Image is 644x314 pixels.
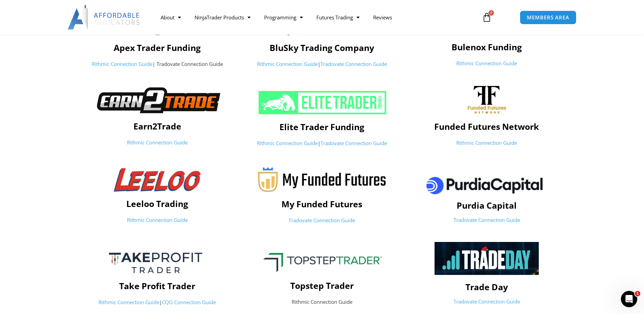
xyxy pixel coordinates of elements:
h4: My Funded Futures [243,199,401,209]
iframe: Intercom live chat [621,291,637,307]
img: channels4_profile | Affordable Indicators – NinjaTrader [467,85,507,115]
p: Rithmic Connection Guide [243,297,401,307]
h4: Purdia Capital [408,200,566,210]
img: Screenshot-2023-01-23-at-24648-PM | Affordable Indicators – NinjaTrader [93,242,221,282]
p: | Tradovate Connection Guide [78,59,236,69]
h4: Funded Futures Network [408,121,566,132]
nav: Menu [154,10,474,25]
h4: BluSky Trading Company [243,42,401,53]
a: NinjaTrader Products [188,10,257,25]
a: Rithmic Connection Guide [98,299,159,306]
p: | [78,298,236,307]
p: | [243,59,401,69]
a: Tradovate Connection Guide [454,298,520,305]
a: Tradovate Connection Guide [320,60,387,67]
a: Tradovate Connection Guide [320,140,387,146]
a: Tradovate Connection Guide [454,216,520,223]
a: Tradovate Connection Guide [289,217,355,224]
a: 0 [472,7,502,27]
a: MEMBERS AREA [520,11,576,24]
img: pc | Affordable Indicators – NinjaTrader [420,168,553,202]
a: Futures Trading [310,10,366,25]
h4: Bulenox Funding [408,42,566,52]
a: Reviews [366,10,399,25]
span: MEMBERS AREA [527,15,569,20]
img: Myfundedfutures-logo-22 | Affordable Indicators – NinjaTrader [258,168,386,192]
h4: Apex Trader Funding [78,42,236,53]
a: About [154,10,188,25]
img: Screenshot 2025-01-06 145633 | Affordable Indicators – NinjaTrader [435,242,539,275]
span: 1 [635,291,640,296]
h4: Earn2Trade [78,121,236,131]
h4: Elite Trader Funding [243,122,401,132]
img: TopStepTrader-Review-1 | Affordable Indicators – NinjaTrader [256,247,388,273]
a: Programming [257,10,310,25]
span: 0 [489,10,494,16]
a: Rithmic Connection Guide [127,216,188,223]
a: Rithmic Connection Guide [92,60,152,67]
a: Rithmic Connection Guide [456,60,517,67]
a: Rithmic Connection Guide [127,139,188,146]
a: Rithmic Connection Guide [257,60,318,67]
p: | [243,139,401,148]
h4: Leeloo Trading [78,198,236,209]
h4: Trade Day [408,282,566,292]
a: Rithmic Connection Guide [456,139,517,146]
img: Earn2TradeNB | Affordable Indicators – NinjaTrader [89,86,226,114]
img: Leeloologo-1-1-1024x278-1-300x81 | Affordable Indicators – NinjaTrader [114,168,201,192]
a: CQG Connection Guide [162,299,216,306]
h4: Topstep Trader [243,280,401,291]
h4: Take Profit Trader [78,281,236,291]
a: Rithmic Connection Guide [257,140,318,146]
img: LogoAI | Affordable Indicators – NinjaTrader [68,5,141,30]
img: ETF 2024 NeonGrn 1 | Affordable Indicators – NinjaTrader [257,90,387,115]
